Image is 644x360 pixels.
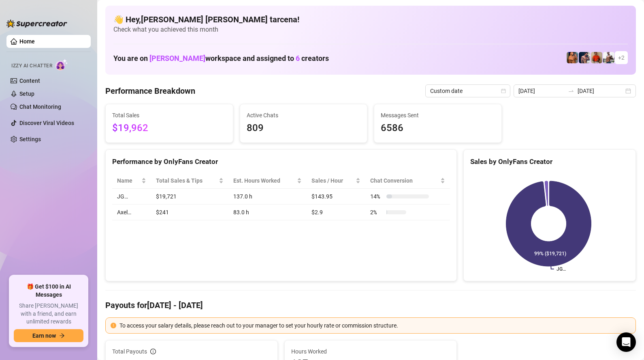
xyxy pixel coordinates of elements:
img: Justin [591,52,602,63]
span: info-circle [150,349,156,354]
a: Home [19,38,35,45]
a: Settings [19,136,41,142]
span: [PERSON_NAME] [149,54,205,63]
img: JG [567,52,578,63]
span: 🎁 Get $100 in AI Messages [14,283,83,299]
text: JG… [557,266,566,272]
th: Sales / Hour [307,173,366,189]
span: 6586 [381,121,495,136]
span: Izzy AI Chatter [11,62,52,70]
div: To access your salary details, please reach out to your manager to set your hourly rate or commis... [119,321,631,330]
span: Check what you achieved this month [113,25,628,34]
td: $241 [151,205,228,220]
td: $19,721 [151,189,228,205]
span: 6 [296,54,300,63]
span: calendar [501,88,506,93]
div: Sales by OnlyFans Creator [470,156,629,167]
h1: You are on workspace and assigned to creators [113,54,329,63]
span: Total Sales & Tips [156,176,217,185]
span: 2 % [370,208,383,217]
td: JG… [112,189,151,205]
td: $2.9 [307,205,366,220]
a: Content [19,78,40,84]
span: exclamation-circle [111,323,116,328]
button: Earn nowarrow-right [14,329,83,342]
span: Earn now [32,332,56,339]
span: Name [117,176,140,185]
span: 14 % [370,192,383,201]
span: Total Payouts [112,347,147,356]
div: Open Intercom Messenger [616,332,636,352]
a: Discover Viral Videos [19,120,74,126]
td: 137.0 h [228,189,306,205]
span: Share [PERSON_NAME] with a friend, and earn unlimited rewards [14,302,83,326]
a: Chat Monitoring [19,103,61,110]
span: 809 [247,121,361,136]
img: JUSTIN [603,52,614,63]
div: Performance by OnlyFans Creator [112,156,450,167]
span: Hours Worked [291,347,450,356]
span: Messages Sent [381,111,495,120]
th: Chat Conversion [365,173,450,189]
h4: Payouts for [DATE] - [DATE] [105,300,636,311]
span: Total Sales [112,111,226,120]
span: + 2 [618,53,625,62]
img: logo-BBDzfeDw.svg [6,19,67,28]
td: Axel… [112,205,151,220]
span: swap-right [568,88,574,94]
input: End date [578,86,624,95]
span: Custom date [430,85,505,97]
span: to [568,88,574,94]
a: Setup [19,91,34,97]
td: $143.95 [307,189,366,205]
h4: Performance Breakdown [105,85,195,97]
th: Total Sales & Tips [151,173,228,189]
div: Est. Hours Worked [233,176,295,185]
span: $19,962 [112,121,226,136]
span: Chat Conversion [370,176,439,185]
input: Start date [518,86,565,95]
td: 83.0 h [228,205,306,220]
th: Name [112,173,151,189]
img: Axel [579,52,590,63]
span: arrow-right [59,333,65,338]
h4: 👋 Hey, [PERSON_NAME] [PERSON_NAME] tarcena ! [113,14,628,25]
span: Sales / Hour [311,176,354,185]
img: AI Chatter [55,59,68,71]
span: Active Chats [247,111,361,120]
